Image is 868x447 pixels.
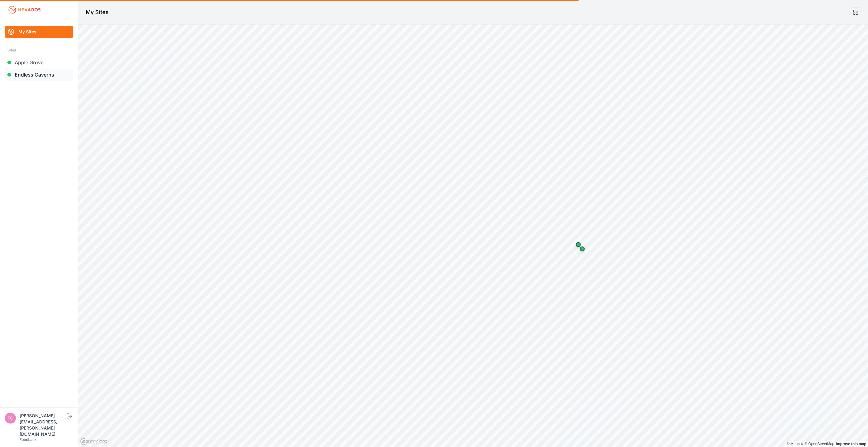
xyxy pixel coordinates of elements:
a: OpenStreetMap [805,442,834,446]
h1: My Sites [86,8,109,17]
div: Map marker [572,239,584,251]
img: tomasz.barcz@energix-group.com [5,413,16,424]
a: Feedback [20,437,37,442]
a: Mapbox logo [80,438,107,445]
img: Nevados [7,5,42,15]
a: Mapbox [787,442,804,446]
a: Map feedback [836,442,866,446]
a: Apple Grove [5,56,73,69]
a: Endless Caverns [5,69,73,81]
div: [PERSON_NAME][EMAIL_ADDRESS][PERSON_NAME][DOMAIN_NAME] [20,413,66,437]
div: Sites [7,47,71,54]
a: My Sites [5,26,73,38]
